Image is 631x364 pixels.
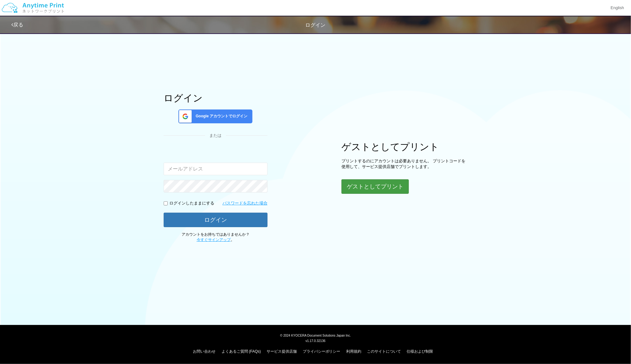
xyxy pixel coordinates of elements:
[223,200,268,206] a: パスワードを忘れた場合
[193,114,248,119] span: Google アカウントでログイン
[306,22,326,28] span: ログイン
[164,213,268,227] button: ログイン
[164,232,268,243] p: アカウントをお持ちではありませんか？
[367,349,401,354] a: このサイトについて
[193,349,216,354] a: お問い合わせ
[341,158,467,170] p: プリントするのにアカウントは必要ありません。 プリントコードを使用して、サービス提供店舗でプリントします。
[407,349,433,354] a: 仕様および制限
[164,133,268,139] div: または
[346,349,361,354] a: 利用規約
[267,349,297,354] a: サービス提供店舗
[11,22,23,27] a: 戻る
[341,179,409,194] button: ゲストとしてプリント
[164,163,268,175] input: メールアドレス
[341,142,467,152] h1: ゲストとしてプリント
[280,333,351,337] span: © 2024 KYOCERA Document Solutions Japan Inc.
[169,200,214,206] p: ログインしたままにする
[303,349,341,354] a: プライバシーポリシー
[306,339,325,343] span: v1.17.0.32136
[197,238,234,242] span: 。
[197,238,231,242] a: 今すぐサインアップ
[222,349,261,354] a: よくあるご質問 (FAQs)
[164,93,268,103] h1: ログイン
